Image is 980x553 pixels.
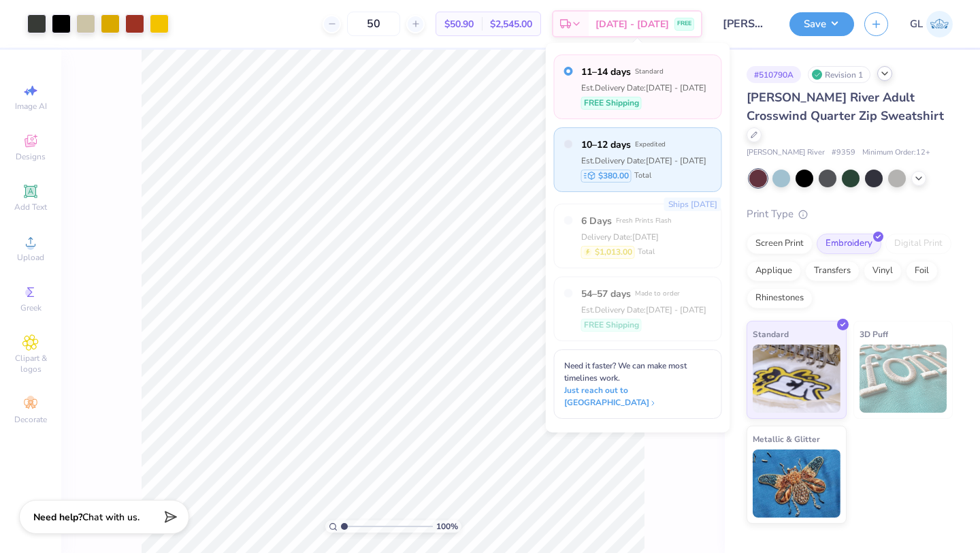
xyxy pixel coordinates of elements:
[860,345,947,413] img: 3D Puff
[906,261,938,281] div: Foil
[564,384,712,409] span: Just reach out to [GEOGRAPHIC_DATA]
[860,327,888,341] span: 3D Puff
[753,432,820,446] span: Metallic & Glitter
[864,261,902,281] div: Vinyl
[581,304,706,316] div: Est. Delivery Date: [DATE] - [DATE]
[347,12,400,36] input: – –
[7,353,54,375] span: Clipart & logos
[885,234,951,254] div: Digital Print
[747,206,953,222] div: Print Type
[832,147,855,159] span: # 9359
[634,170,651,182] span: Total
[436,520,458,533] span: 100 %
[753,327,789,341] span: Standard
[581,287,631,301] span: 54–57 days
[584,319,639,331] span: FREE Shipping
[862,147,930,159] span: Minimum Order: 12 +
[14,414,47,425] span: Decorate
[581,214,612,228] span: 6 Days
[910,16,923,32] span: GL
[747,261,801,281] div: Applique
[33,511,82,524] strong: Need help?
[82,511,140,524] span: Chat with us.
[584,97,639,109] span: FREE Shipping
[581,231,672,243] div: Delivery Date: [DATE]
[635,67,664,76] span: Standard
[598,170,629,182] span: $380.00
[616,216,672,225] span: Fresh Prints Flash
[14,202,47,212] span: Add Text
[17,252,44,263] span: Upload
[595,17,669,31] span: [DATE] - [DATE]
[581,138,631,152] span: 10–12 days
[789,12,854,36] button: Save
[581,82,706,94] div: Est. Delivery Date: [DATE] - [DATE]
[595,246,632,258] span: $1,013.00
[753,345,840,413] img: Standard
[638,247,655,258] span: Total
[713,10,779,37] input: Untitled Design
[817,234,881,254] div: Embroidery
[753,449,840,518] img: Metallic & Glitter
[747,288,813,309] div: Rhinestones
[581,155,706,167] div: Est. Delivery Date: [DATE] - [DATE]
[747,147,825,159] span: [PERSON_NAME] River
[808,66,870,83] div: Revision 1
[635,140,666,149] span: Expedited
[635,289,680,298] span: Made to order
[805,261,860,281] div: Transfers
[564,360,687,383] span: Need it faster? We can make most timelines work.
[16,151,46,162] span: Designs
[926,11,953,37] img: Grace Lang
[747,66,801,83] div: # 510790A
[20,302,42,313] span: Greek
[490,17,532,31] span: $2,545.00
[677,19,691,29] span: FREE
[747,234,813,254] div: Screen Print
[910,11,953,37] a: GL
[747,89,944,124] span: [PERSON_NAME] River Adult Crosswind Quarter Zip Sweatshirt
[444,17,474,31] span: $50.90
[15,101,47,112] span: Image AI
[581,65,631,79] span: 11–14 days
